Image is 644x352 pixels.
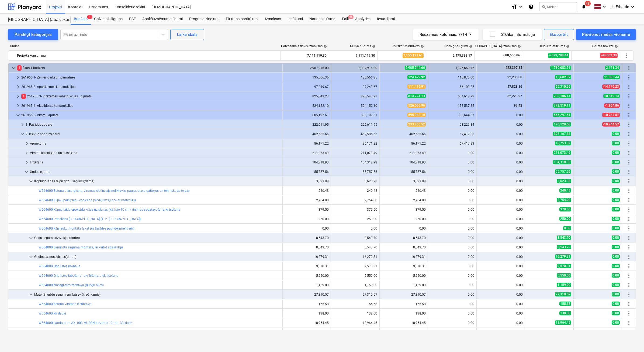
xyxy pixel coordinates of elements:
button: Sīkāka informācija [483,29,542,40]
a: Analytics [352,14,374,25]
span: 695,942.18 [407,113,426,117]
span: 8,543.70 [557,235,571,240]
span: Vairāk darbību [626,140,632,147]
div: 0.00 [479,151,523,155]
span: 0.00 [612,179,620,183]
a: Galvenais līgums [91,14,126,25]
div: Pārskatīts budžets [393,44,424,48]
span: keyboard_arrow_down [19,131,26,137]
div: 86,171.22 [333,142,377,145]
span: -14,170.23 [602,84,620,89]
a: W564600 Kāpņu pakāpienu epoksīda pārklājums(kopā ar materiālu) [39,198,136,202]
div: 86,171.22 [285,142,329,145]
div: 261965 4- Aizpildošās konstrukcijas [21,101,280,110]
div: 2,754.00 [382,198,426,202]
div: Projekta kopsumma [17,51,278,60]
a: W564600 Kāpņu laidu epoksīda krāsa uz sienas (kājlīste 10 cm) virsmas sagatavošana, krāsošana [39,208,180,211]
div: 16,279.31 [382,255,426,259]
div: 379.50 [285,208,329,211]
span: 49 [585,1,591,6]
div: Apakšuzņēmuma līgumi [139,14,186,25]
span: 2,905,744.66 [405,66,426,70]
button: Meklēt [539,2,577,11]
div: 211,073.49 [382,151,426,155]
div: 462,585.66 [285,132,329,136]
div: 2,754.00 [285,198,329,202]
div: 825,543.27 [333,94,377,98]
span: 0.00 [563,226,571,230]
span: help [420,45,424,48]
i: format_size [511,4,518,10]
div: [DEMOGRAPHIC_DATA] izmaksas [468,44,521,48]
span: 565,297.51 [553,113,571,117]
div: 250.00 [382,217,426,221]
span: 2,171.34 [605,66,620,70]
span: keyboard_arrow_down [28,291,34,298]
div: 2,475,333.17 [428,51,472,60]
span: Vairāk darbību [626,254,632,260]
div: 685,197.61 [285,113,329,117]
a: Iestatījumi [374,14,398,25]
span: 10,819.14 [603,94,620,98]
a: W564600 kājslauķi [39,312,66,315]
div: 110,870.00 [430,76,474,79]
div: Grīdu segums [30,168,280,176]
div: 2,907,916.00 [285,66,329,70]
span: 0.00 [612,151,620,155]
span: Vairāk darbību [626,320,632,326]
div: 104,318.93 [333,160,377,164]
span: Vairāk darbību [626,150,632,156]
button: Redzamas kolonnas:7/14 [413,29,479,40]
div: 0.00 [479,236,523,240]
div: 0.00 [430,208,474,211]
span: Vairāk darbību [626,197,632,203]
span: -1,904.86 [604,103,620,108]
span: 233,356.52 [407,122,426,127]
div: 104,318.93 [382,160,426,164]
div: 135,566.35 [285,76,329,79]
div: 0.00 [479,179,523,183]
span: help [323,45,327,48]
a: Naudas plūsma [306,14,339,25]
div: Budžeta novirze [591,44,618,48]
a: W564600 Kājslauķu montāža (skat pie fasādes papildelementiem) [39,227,134,230]
div: 56,109.25 [430,85,474,89]
div: 104,318.93 [285,160,329,164]
span: 372,519.11 [553,103,571,108]
span: 7,155,121.61 [403,53,424,58]
a: Izmaksas [262,14,284,25]
div: 825,543.27 [285,94,329,98]
span: L. Erharde [612,5,629,9]
span: 1,780,083.91 [550,66,571,70]
div: 8,543.70 [285,236,329,240]
div: 0.00 [479,227,523,230]
span: Vairāk darbību [626,159,632,166]
span: help [614,45,618,48]
div: 379.50 [382,208,426,211]
div: 8,543.70 [285,245,329,249]
span: Vairāk darbību [626,121,632,128]
span: 0.00 [612,245,620,249]
div: Paredzamās tiešās izmaksas [281,44,327,48]
span: 223,397.85 [505,66,523,70]
span: keyboard_arrow_right [23,159,30,166]
span: Vairāk darbību [626,187,632,194]
span: 8,543.70 [557,245,571,249]
span: Vairāk darbību [626,169,632,175]
iframe: Chat Widget [617,326,644,352]
span: keyboard_arrow_right [15,84,21,90]
span: -44,002.30 [600,53,618,58]
a: W564000 Noseglīstes montāža (durvju ailes) [39,283,104,287]
span: 0.00 [612,254,620,259]
span: 104,318.93 [553,160,571,164]
div: Laika skala [177,31,198,38]
span: Vairāk darbību [626,84,632,90]
div: Eksportēt [550,31,568,38]
div: 1,125,660.75 [430,66,474,70]
a: Ienākumi [284,14,306,25]
div: 67,417.83 [430,142,474,145]
div: 7,111,119.30 [331,51,375,60]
